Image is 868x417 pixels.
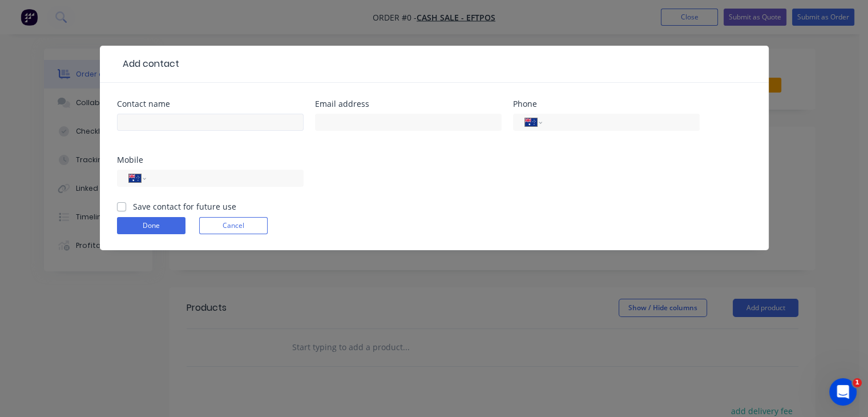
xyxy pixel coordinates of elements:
div: Phone [513,100,700,108]
div: Contact name [117,100,304,108]
div: Email address [315,100,502,108]
div: Add contact [117,57,179,71]
button: Cancel [199,217,268,234]
label: Save contact for future use [133,201,236,212]
iframe: Intercom live chat [829,378,857,406]
span: 1 [853,378,862,387]
button: Done [117,217,185,234]
div: Mobile [117,156,304,164]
